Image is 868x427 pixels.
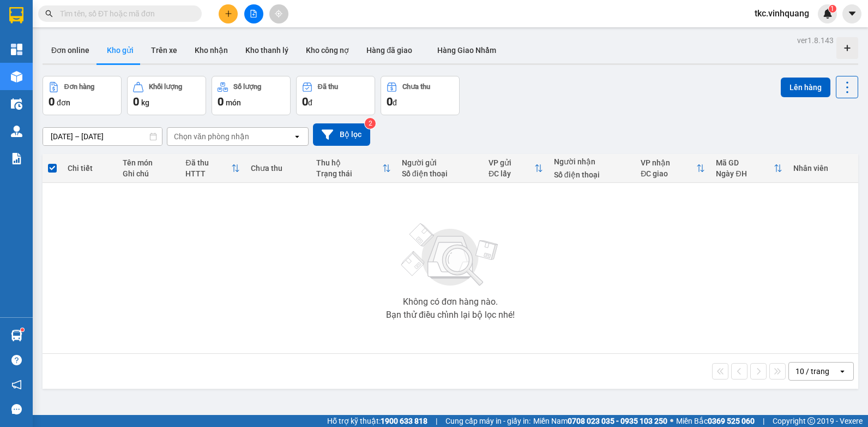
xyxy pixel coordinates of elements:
div: Tên món [123,158,174,167]
img: warehouse-icon [11,330,22,341]
span: notification [11,379,22,390]
button: Kho nhận [186,37,237,63]
button: Chưa thu0đ [381,76,460,115]
span: Hàng Giao Nhầm [437,46,496,55]
img: svg+xml;base64,PHN2ZyBjbGFzcz0ibGlzdC1wbHVnX19zdmciIHhtbG5zPSJodHRwOi8vd3d3LnczLm9yZy8yMDAwL3N2Zy... [396,217,505,293]
button: Đơn hàng0đơn [43,76,122,115]
div: Chưa thu [402,83,430,91]
button: Kho công nợ [297,37,358,63]
span: search [45,10,53,17]
div: ver 1.8.143 [797,34,834,46]
strong: 1900 633 818 [381,417,427,425]
span: kg [141,98,149,107]
div: Mã GD [716,158,773,167]
img: logo-vxr [9,7,23,23]
div: 10 / trang [795,366,829,377]
span: | [763,415,764,427]
span: question-circle [11,355,22,365]
div: Chưa thu [251,164,305,173]
div: Đơn hàng [64,83,94,91]
svg: open [293,132,302,141]
button: Hàng đã giao [358,37,421,63]
span: message [11,404,22,414]
div: Đã thu [318,83,338,91]
span: 0 [49,95,55,108]
button: Trên xe [142,37,186,63]
button: Đơn online [43,37,98,63]
span: món [226,98,241,107]
div: Số điện thoại [402,169,478,178]
img: warehouse-icon [11,126,22,137]
div: Ngày ĐH [716,169,773,178]
span: 1 [830,5,834,13]
span: | [436,415,437,427]
button: Số lượng0món [212,76,291,115]
sup: 1 [829,5,836,13]
th: Toggle SortBy [311,154,396,183]
input: Select a date range. [43,128,162,145]
span: 0 [218,95,224,108]
div: Ghi chú [123,169,174,178]
th: Toggle SortBy [710,154,787,183]
button: caret-down [842,4,861,23]
button: file-add [244,4,263,23]
button: Đã thu0đ [296,76,375,115]
span: copyright [807,417,815,425]
div: VP nhận [641,158,696,167]
img: solution-icon [11,153,22,164]
div: ĐC giao [641,169,696,178]
span: 0 [302,95,308,108]
img: dashboard-icon [11,44,22,55]
button: Bộ lọc [313,123,370,146]
button: aim [269,4,288,23]
span: caret-down [847,9,857,19]
div: Nhân viên [793,164,853,173]
div: Đã thu [185,158,231,167]
sup: 2 [365,118,376,129]
th: Toggle SortBy [635,154,710,183]
button: Kho thanh lý [237,37,297,63]
button: plus [219,4,238,23]
span: Cung cấp máy in - giấy in: [445,415,531,427]
div: Chọn văn phòng nhận [174,131,249,142]
span: đơn [57,98,70,107]
div: VP gửi [489,158,534,167]
span: tkc.vinhquang [746,7,818,20]
svg: open [838,367,847,376]
div: Bạn thử điều chỉnh lại bộ lọc nhé! [386,311,515,319]
strong: 0708 023 035 - 0935 103 250 [568,417,667,425]
img: warehouse-icon [11,98,22,110]
th: Toggle SortBy [483,154,548,183]
span: aim [275,10,282,17]
div: Chi tiết [68,164,112,173]
span: Miền Bắc [676,415,755,427]
th: Toggle SortBy [180,154,245,183]
span: đ [308,98,312,107]
div: HTTT [185,169,231,178]
div: Trạng thái [316,169,382,178]
span: 0 [387,95,393,108]
div: Thu hộ [316,158,382,167]
button: Khối lượng0kg [127,76,206,115]
div: ĐC lấy [489,169,534,178]
img: icon-new-feature [823,9,833,19]
div: Người gửi [402,158,478,167]
button: Kho gửi [98,37,142,63]
span: đ [393,98,397,107]
sup: 1 [21,328,24,331]
div: Số điện thoại [554,170,630,179]
div: Người nhận [554,157,630,166]
span: ⚪️ [670,419,673,423]
span: plus [225,10,232,17]
span: 0 [133,95,139,108]
div: Không có đơn hàng nào. [403,298,498,306]
div: Số lượng [233,83,261,91]
span: file-add [250,10,257,17]
strong: 0369 525 060 [708,417,755,425]
div: Tạo kho hàng mới [836,37,858,59]
img: warehouse-icon [11,71,22,82]
input: Tìm tên, số ĐT hoặc mã đơn [60,8,189,20]
span: Hỗ trợ kỹ thuật: [327,415,427,427]
span: Miền Nam [533,415,667,427]
div: Khối lượng [149,83,182,91]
